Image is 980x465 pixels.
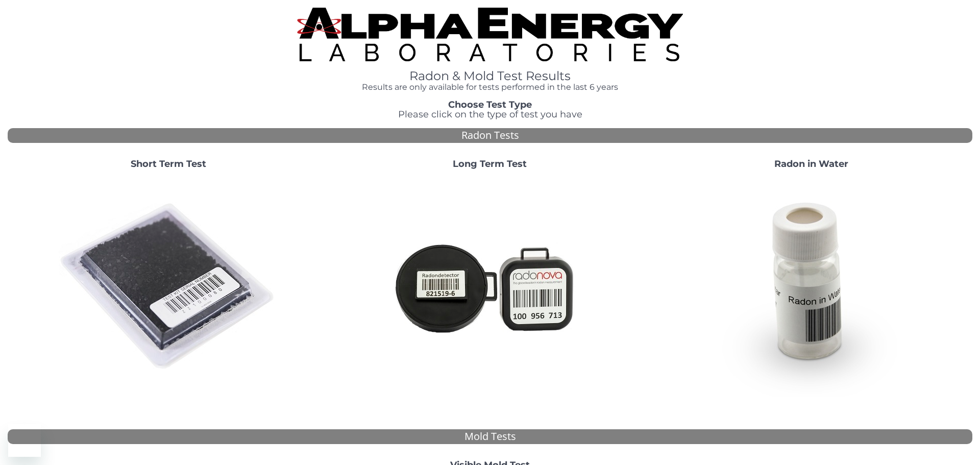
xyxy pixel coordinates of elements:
img: Radtrak2vsRadtrak3.jpg [380,177,600,397]
strong: Radon in Water [774,158,848,169]
h4: Results are only available for tests performed in the last 6 years [297,83,683,92]
span: Please click on the type of test you have [398,109,582,120]
strong: Long Term Test [453,158,527,169]
iframe: Button to launch messaging window [8,424,41,457]
strong: Short Term Test [131,158,206,169]
img: RadoninWater.jpg [702,177,921,397]
img: ShortTerm.jpg [59,177,278,397]
img: TightCrop.jpg [297,8,683,61]
h1: Radon & Mold Test Results [297,69,683,83]
div: Mold Tests [8,429,972,444]
strong: Choose Test Type [448,99,532,110]
div: Radon Tests [8,128,972,143]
